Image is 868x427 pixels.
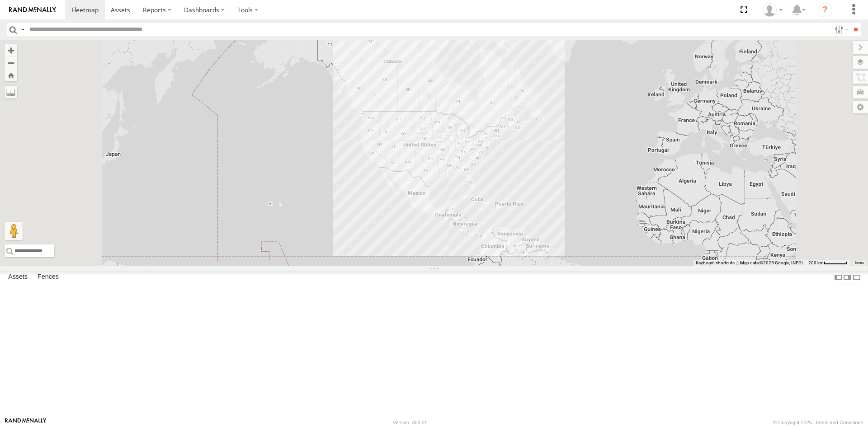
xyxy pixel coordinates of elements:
[393,420,427,425] div: Version: 308.01
[853,101,868,113] label: Map Settings
[4,271,32,284] label: Assets
[815,420,863,425] a: Terms and Conditions
[5,44,17,56] button: Zoom in
[773,420,863,425] div: © Copyright 2025 -
[5,222,23,240] button: Drag Pegman onto the map to open Street View
[808,260,824,265] span: 200 km
[19,23,26,36] label: Search Query
[759,3,786,17] div: Ryan Roxas
[9,7,56,13] img: rand-logo.svg
[843,271,852,284] label: Dock Summary Table to the Right
[696,260,735,266] button: Keyboard shortcuts
[834,271,843,284] label: Dock Summary Table to the Left
[854,261,864,265] a: Terms (opens in new tab)
[5,69,17,81] button: Zoom Home
[806,260,850,266] button: Map Scale: 200 km per 48 pixels
[818,3,832,17] i: ?
[33,271,63,284] label: Fences
[852,271,861,284] label: Hide Summary Table
[740,260,803,265] span: Map data ©2025 Google, INEGI
[831,23,850,36] label: Search Filter Options
[5,56,17,69] button: Zoom out
[5,86,17,99] label: Measure
[5,418,47,427] a: Visit our Website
